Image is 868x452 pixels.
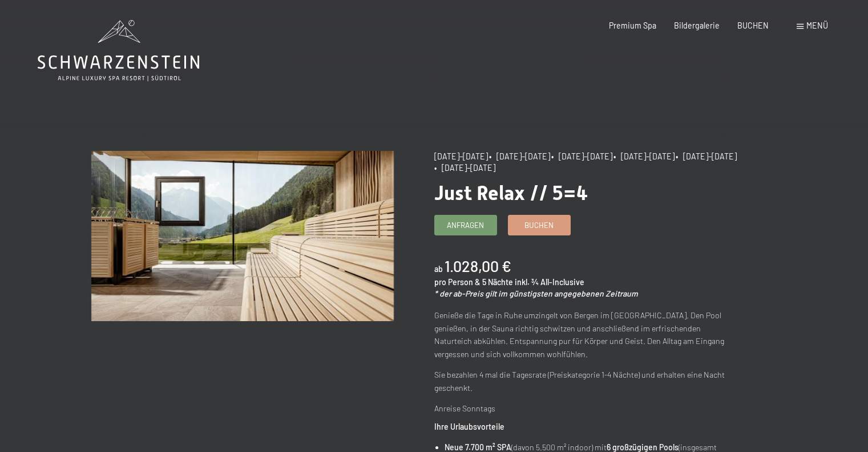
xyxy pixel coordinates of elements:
[806,21,828,30] span: Menü
[609,21,656,30] a: Premium Spa
[434,181,588,205] span: Just Relax // 5=4
[434,369,737,394] p: Sie bezahlen 4 mal die Tagesrate (Preiskategorie 1-4 Nächte) und erhalten eine Nacht geschenkt.
[435,215,496,234] a: Anfragen
[524,220,554,230] span: Buchen
[445,442,511,452] strong: Neue 7.700 m² SPA
[434,151,488,161] span: [DATE]–[DATE]
[91,151,394,321] img: Just Relax // 5=4
[515,277,584,287] span: inkl. ¾ All-Inclusive
[613,151,675,161] span: • [DATE]–[DATE]
[445,257,511,275] b: 1.028,00 €
[607,442,679,452] strong: 6 großzügigen Pools
[489,151,550,161] span: • [DATE]–[DATE]
[434,422,504,431] strong: Ihre Urlaubsvorteile
[434,289,638,298] em: * der ab-Preis gilt im günstigsten angegebenen Zeitraum
[674,21,720,30] a: Bildergalerie
[447,220,484,230] span: Anfragen
[508,215,570,234] a: Buchen
[434,277,481,287] span: pro Person &
[434,309,737,361] p: Genieße die Tage in Ruhe umzingelt von Bergen im [GEOGRAPHIC_DATA]. Den Pool genießen, in der Sau...
[737,21,769,30] a: BUCHEN
[324,253,418,265] span: Einwilligung Marketing*
[434,402,737,415] p: Anreise Sonntags
[676,151,737,161] span: • [DATE]–[DATE]
[434,163,495,173] span: • [DATE]–[DATE]
[434,264,443,274] span: ab
[551,151,612,161] span: • [DATE]–[DATE]
[482,277,513,287] span: 5 Nächte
